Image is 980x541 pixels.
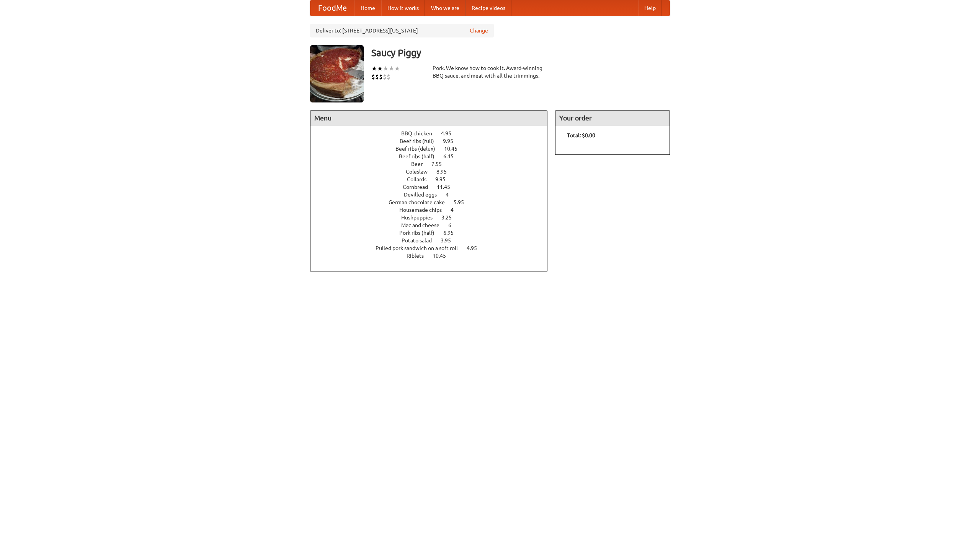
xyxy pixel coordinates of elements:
span: Mac and cheese [401,222,447,228]
span: BBQ chicken [401,130,440,136]
span: Cornbread [403,184,436,190]
span: Collards [407,176,434,182]
span: 4 [446,192,456,198]
a: FoodMe [310,0,354,16]
li: $ [375,73,379,81]
span: 11.45 [437,184,458,190]
span: 3.25 [441,214,459,221]
span: 10.45 [444,146,465,152]
a: Beef ribs (delux) 10.45 [395,146,472,152]
span: Beef ribs (delux) [395,146,443,152]
img: angular.jpg [310,45,364,102]
a: Who we are [425,0,465,16]
span: Riblets [407,253,431,259]
span: 3.95 [441,237,459,244]
span: 6 [448,222,459,228]
span: Housemade chips [399,207,449,213]
a: Pork ribs (half) 6.95 [399,230,468,236]
li: $ [379,73,383,81]
a: Hushpuppies 3.25 [401,214,466,221]
b: Total: $0.00 [567,132,595,138]
span: Beef ribs (half) [399,153,442,159]
li: ★ [371,64,377,73]
h4: Menu [310,110,547,126]
li: $ [371,73,375,81]
span: Pork ribs (half) [399,230,442,236]
span: Pulled pork sandwich on a soft roll [376,245,465,251]
li: ★ [389,64,394,73]
h4: Your order [555,110,670,126]
span: 4.95 [441,130,459,136]
span: 9.95 [435,176,453,182]
a: Change [470,27,488,34]
a: Pulled pork sandwich on a soft roll 4.95 [376,245,491,251]
a: Housemade chips 4 [399,207,468,213]
div: Pork. We know how to cook it. Award-winning BBQ sauce, and meat with all the trimmings. [433,64,547,80]
a: Devilled eggs 4 [404,192,463,198]
a: Home [354,0,381,16]
a: German chocolate cake 5.95 [389,199,478,205]
a: Beer 7.55 [411,161,456,167]
span: 5.95 [454,199,472,205]
span: 8.95 [436,169,454,175]
span: 6.45 [443,153,461,159]
li: ★ [394,64,400,73]
span: 4 [451,207,461,213]
a: Beef ribs (full) 9.95 [400,138,467,144]
li: ★ [383,64,389,73]
li: $ [387,73,390,81]
a: Cornbread 11.45 [403,184,464,190]
a: Riblets 10.45 [407,253,460,259]
h3: Saucy Piggy [371,45,670,60]
a: Recipe videos [465,0,511,16]
span: Devilled eggs [404,192,444,198]
a: Mac and cheese 6 [401,222,465,228]
span: 4.95 [467,245,485,251]
a: Help [638,0,662,16]
li: ★ [377,64,383,73]
a: BBQ chicken 4.95 [401,130,465,136]
span: 9.95 [443,138,461,144]
span: German chocolate cake [389,199,452,205]
span: 10.45 [433,253,454,259]
span: Hushpuppies [401,214,440,221]
a: Potato salad 3.95 [402,237,465,244]
span: 6.95 [443,230,461,236]
li: $ [383,73,387,81]
span: Coleslaw [406,169,435,175]
div: Deliver to: [STREET_ADDRESS][US_STATE] [310,24,494,37]
a: Collards 9.95 [407,176,460,182]
a: How it works [381,0,425,16]
span: Beef ribs (full) [400,138,442,144]
a: Beef ribs (half) 6.45 [399,153,468,159]
a: Coleslaw 8.95 [406,169,461,175]
span: Beer [411,161,430,167]
span: 7.55 [431,161,449,167]
span: Potato salad [402,237,439,244]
